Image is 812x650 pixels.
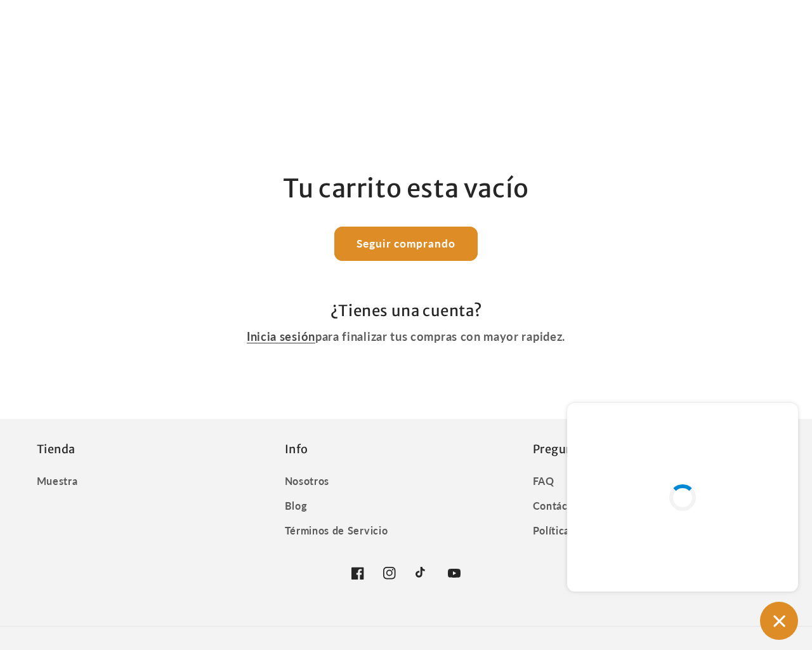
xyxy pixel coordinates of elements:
[533,493,595,518] a: Contáctanos
[285,493,308,518] a: Blog
[285,472,330,493] a: Nosotros
[37,442,280,456] h2: Tienda
[37,472,78,493] a: Muestra
[533,518,646,543] a: Políticas de Reembolso
[37,327,776,347] p: para finalizar tus compras con mayor rapidez.
[563,403,802,640] inbox-online-store-chat: Chat de la tienda online Shopify
[334,227,477,261] a: Seguir comprando
[533,472,554,493] a: FAQ
[533,442,776,456] h2: Preguntas
[37,172,776,205] h1: Tu carrito esta vacío
[247,327,315,347] a: Inicia sesión
[285,442,528,456] h2: Info
[37,301,776,321] h2: ¿Tienes una cuenta?
[285,518,388,543] a: Términos de Servicio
